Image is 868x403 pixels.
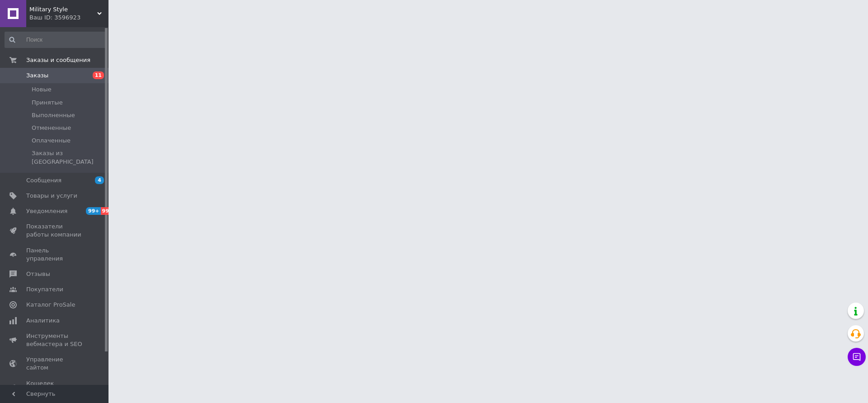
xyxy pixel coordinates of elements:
[26,71,48,80] span: Заказы
[26,301,75,309] span: Каталог ProSale
[848,348,866,366] button: Чат с покупателем
[26,332,84,348] span: Инструменты вебмастера и SEO
[26,223,84,239] span: Показатели работы компании
[95,176,104,184] span: 4
[5,32,107,48] input: Поиск
[101,207,116,215] span: 99+
[26,285,63,294] span: Покупатели
[32,111,75,119] span: Выполненные
[26,207,67,215] span: Уведомления
[26,192,77,200] span: Товары и услуги
[32,99,63,107] span: Принятые
[32,137,71,145] span: Оплаченные
[32,149,106,166] span: Заказы из [GEOGRAPHIC_DATA]
[93,71,104,79] span: 11
[26,317,60,325] span: Аналитика
[26,379,84,396] span: Кошелек компании
[26,176,61,185] span: Сообщения
[26,270,50,278] span: Отзывы
[26,247,84,263] span: Панель управления
[26,56,90,64] span: Заказы и сообщения
[29,14,108,22] div: Ваш ID: 3596923
[32,85,52,94] span: Новые
[26,356,84,372] span: Управление сайтом
[29,5,97,14] span: Military Style
[32,124,71,132] span: Отмененные
[86,207,101,215] span: 99+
